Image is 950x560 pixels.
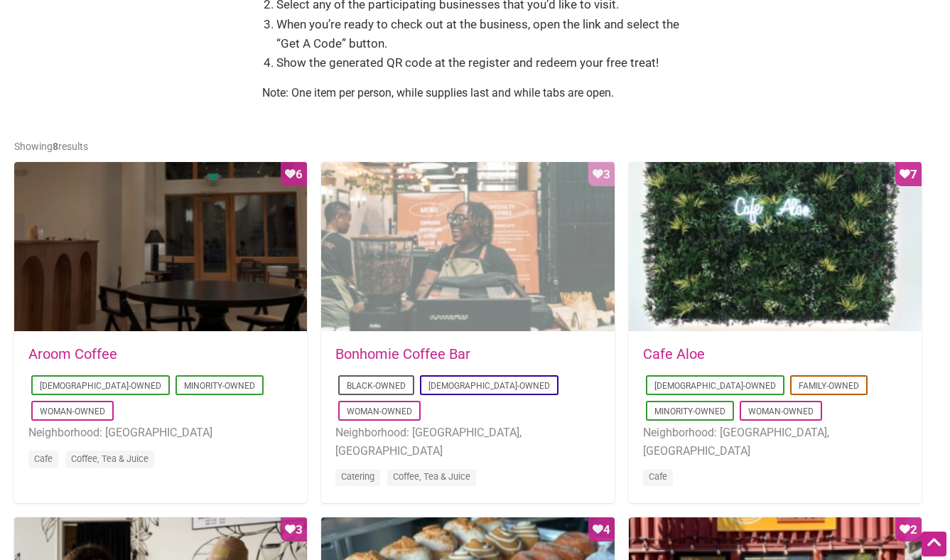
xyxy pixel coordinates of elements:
[922,532,946,556] div: Scroll Back to Top
[40,406,105,416] a: Woman-Owned
[654,406,725,416] a: Minority-Owned
[799,381,859,391] a: Family-Owned
[262,84,689,102] p: Note: One item per person, while supplies last and while tabs are open.
[335,424,600,460] li: Neighborhood: [GEOGRAPHIC_DATA], [GEOGRAPHIC_DATA]
[40,381,161,391] a: [DEMOGRAPHIC_DATA]-Owned
[654,381,776,391] a: [DEMOGRAPHIC_DATA]-Owned
[34,453,53,464] a: Cafe
[643,424,907,460] li: Neighborhood: [GEOGRAPHIC_DATA], [GEOGRAPHIC_DATA]
[184,381,255,391] a: Minority-Owned
[748,406,814,416] a: Woman-Owned
[71,453,149,464] a: Coffee, Tea & Juice
[335,345,470,362] a: Bonhomie Coffee Bar
[341,471,374,482] a: Catering
[14,141,88,152] span: Showing results
[53,141,58,152] b: 8
[347,406,412,416] a: Woman-Owned
[28,424,293,442] li: Neighborhood: [GEOGRAPHIC_DATA]
[393,471,470,482] a: Coffee, Tea & Juice
[643,345,705,362] a: Cafe Aloe
[276,53,689,72] li: Show the generated QR code at the register and redeem your free treat!
[428,381,550,391] a: [DEMOGRAPHIC_DATA]-Owned
[28,345,117,362] a: Aroom Coffee
[347,381,406,391] a: Black-Owned
[276,15,689,53] li: When you’re ready to check out at the business, open the link and select the “Get A Code” button.
[649,471,667,482] a: Cafe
